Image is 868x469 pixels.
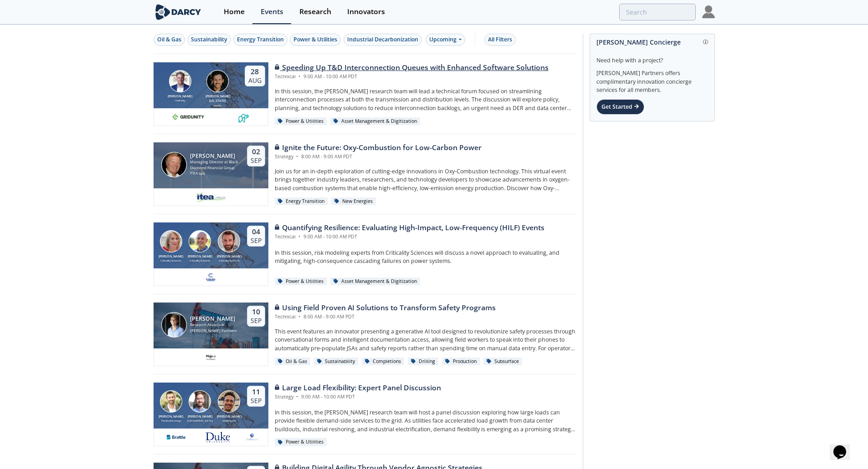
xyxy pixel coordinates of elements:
[314,358,359,366] div: Sustainability
[347,8,385,15] div: Innovators
[205,272,216,282] img: f59c13b7-8146-4c0f-b540-69d0cf6e4c34
[251,147,262,156] div: 02
[190,159,239,171] div: Managing Director at Black Diamond Financial Group
[237,35,284,44] div: Energy Transition
[218,230,240,252] img: Ross Dakin
[251,308,262,317] div: 10
[297,233,302,240] span: •
[195,192,227,202] img: e2203200-5b7a-4eed-a60e-128142053302
[190,316,236,322] div: [PERSON_NAME]
[248,67,262,76] div: 28
[362,358,405,366] div: Completions
[154,142,576,206] a: Patrick Imeson [PERSON_NAME] Managing Director at Black Diamond Financial Group ITEA spa 02 Sep I...
[215,254,244,259] div: [PERSON_NAME]
[275,303,496,313] div: Using Field Proven AI Solutions to Transform Safety Programs
[299,8,331,15] div: Research
[185,259,215,262] div: Criticality Sciences
[290,34,341,46] button: Power & Utilities
[154,303,576,366] a: Juan Mayol [PERSON_NAME] Research Associate [PERSON_NAME] Partners 10 Sep Using Field Proven AI S...
[275,197,328,206] div: Energy Transition
[185,254,215,259] div: [PERSON_NAME]
[275,73,549,81] div: Technical 9:00 AM - 10:00 AM PDT
[161,312,187,338] img: Juan Mayol
[275,383,441,393] div: Large Load Flexibility: Expert Panel Discussion
[275,328,576,353] p: This event features an innovator presenting a generative AI tool designed to revolutionize safety...
[204,104,232,107] div: envelio
[251,388,262,397] div: 11
[275,249,576,266] p: In this session, risk modeling experts from Criticality Sciences will discuss a novel approach to...
[275,117,327,126] div: Power & Utilities
[215,414,244,419] div: [PERSON_NAME]
[596,50,708,65] div: Need help with a project?
[187,34,231,46] button: Sustainability
[596,34,708,50] div: [PERSON_NAME] Concierge
[190,153,239,159] div: [PERSON_NAME]
[157,254,186,259] div: [PERSON_NAME]
[160,390,182,413] img: Ryan Hledik
[248,76,262,85] div: Aug
[275,393,441,401] div: Strategy 9:00 AM - 10:00 AM PDT
[275,153,482,161] div: Strategy 8:00 AM - 9:00 AM PDT
[190,322,236,328] div: Research Associate
[247,432,258,443] img: e8f39e9e-9f17-4b63-a8ed-a782f7c495e8
[596,99,644,115] div: Get Started
[169,70,191,92] img: Brian Fitzsimons
[275,87,576,112] p: In this session, the [PERSON_NAME] research team will lead a technical forum focused on streamlin...
[163,432,189,443] img: 1655224446716-descarga.png
[160,230,182,252] img: Susan Ginsburg
[251,237,262,245] div: Sep
[330,277,421,286] div: Asset Management & Digitization
[275,277,327,286] div: Power & Utilities
[330,117,421,126] div: Asset Management & Digitization
[347,35,418,44] div: Industrial Decarbonization
[408,358,439,366] div: Drilling
[215,419,244,423] div: GridBeyond
[275,142,482,153] div: Ignite the Future: Oxy-Combustion for Low-Carbon Power
[261,8,283,15] div: Events
[293,35,337,44] div: Power & Utilities
[218,390,240,413] img: Nick Guay
[275,167,576,192] p: Join us for an in-depth exploration of cutting-edge innovations in Oxy-Combustion technology. Thi...
[205,432,230,443] img: 41db60a0-fe07-4137-8ca6-021fe481c7d5
[154,34,185,46] button: Oil & Gas
[251,397,262,405] div: Sep
[189,390,211,413] img: Tyler Norris
[224,8,245,15] div: Home
[295,393,300,400] span: •
[215,259,244,262] div: Criticality Sciences
[205,352,216,363] img: c99e3ca0-ae72-4bf9-a710-a645b1189d83
[161,152,187,177] img: Patrick Imeson
[442,358,480,366] div: Production
[157,414,186,419] div: [PERSON_NAME]
[275,62,549,73] div: Speeding Up T&D Interconnection Queues with Enhanced Software Solutions
[204,94,232,104] div: [PERSON_NAME][US_STATE]
[157,259,186,262] div: Criticality Sciences
[166,99,194,102] div: GridUnity
[344,34,422,46] button: Industrial Decarbonization
[233,34,288,46] button: Energy Transition
[275,233,544,241] div: Technical 9:00 AM - 10:00 AM PDT
[166,94,194,99] div: [PERSON_NAME]
[297,313,302,320] span: •
[483,358,523,366] div: Subsurface
[251,227,262,237] div: 04
[154,62,576,126] a: Brian Fitzsimons [PERSON_NAME] GridUnity Luigi Montana [PERSON_NAME][US_STATE] envelio 28 Aug Spe...
[251,156,262,165] div: Sep
[185,414,215,419] div: [PERSON_NAME]
[190,328,236,334] div: [PERSON_NAME] Partners
[295,153,300,160] span: •
[703,40,708,45] img: information.svg
[154,222,576,286] a: Susan Ginsburg [PERSON_NAME] Criticality Sciences Ben Ruddell [PERSON_NAME] Criticality Sciences ...
[251,317,262,325] div: Sep
[189,230,211,252] img: Ben Ruddell
[275,358,311,366] div: Oil & Gas
[206,70,229,92] img: Luigi Montana
[619,4,696,20] input: Advanced Search
[157,419,186,423] div: The Brattle Group
[830,433,859,460] iframe: chat widget
[275,408,576,434] p: In this session, the [PERSON_NAME] research team will host a panel discussion exploring how large...
[426,34,465,46] div: Upcoming
[185,419,215,423] div: [GEOGRAPHIC_DATA]
[157,35,181,44] div: Oil & Gas
[275,438,327,446] div: Power & Utilities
